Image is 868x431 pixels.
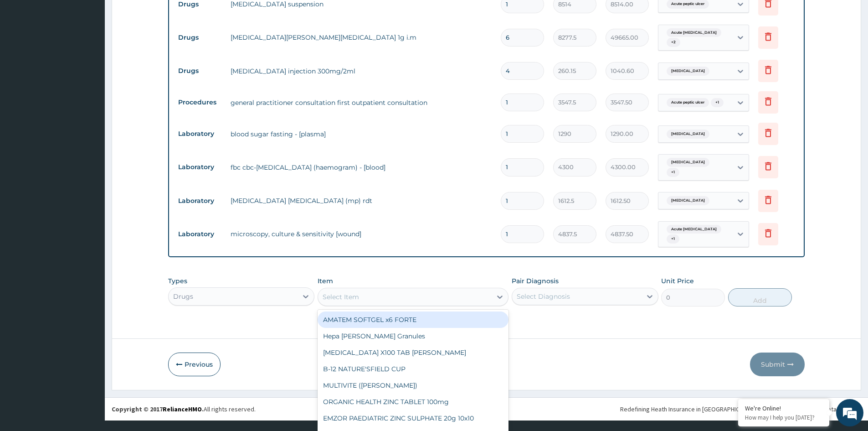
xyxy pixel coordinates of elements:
[667,38,680,47] span: + 2
[226,93,496,112] td: general practitioner consultation first outpatient consultation
[53,115,126,207] span: We're online!
[47,51,153,63] div: Chat with us now
[512,276,559,286] label: Pair Diagnosis
[318,276,333,286] label: Item
[750,353,805,376] button: Submit
[667,67,709,76] span: [MEDICAL_DATA]
[318,361,508,377] div: B-12 NATURE'SFIELD CUP
[318,328,508,344] div: Hepa [PERSON_NAME] Granules
[667,28,721,37] span: Acute [MEDICAL_DATA]
[661,276,694,286] label: Unit Price
[667,98,709,107] span: Acute peptic ulcer
[667,225,721,234] span: Acute [MEDICAL_DATA]
[667,168,679,177] span: + 1
[112,405,204,413] strong: Copyright © 2017 .
[17,46,37,68] img: d_794563401_company_1708531726252_794563401
[226,192,496,210] td: [MEDICAL_DATA] [MEDICAL_DATA] (mp) rdt
[174,226,226,243] td: Laboratory
[174,125,226,142] td: Laboratory
[5,249,174,281] textarea: Type your message and hit 'Enter'
[318,377,508,394] div: MULTIVITE ([PERSON_NAME])
[105,397,868,421] footer: All rights reserved.
[517,292,570,301] div: Select Diagnosis
[174,192,226,209] td: Laboratory
[163,405,202,413] a: RelianceHMO
[745,414,822,421] p: How may I help you today?
[149,5,171,26] div: Minimize live chat window
[745,404,822,412] div: We're Online!
[667,196,709,205] span: [MEDICAL_DATA]
[667,234,679,244] span: + 1
[318,394,508,410] div: ORGANIC HEALTH ZINC TABLET 100mg
[226,125,496,143] td: blood sugar fasting - [plasma]
[168,353,221,376] button: Previous
[226,62,496,80] td: [MEDICAL_DATA] injection 300mg/2ml
[323,292,359,301] div: Select Item
[174,29,226,46] td: Drugs
[173,292,193,301] div: Drugs
[711,98,724,107] span: + 1
[174,94,226,111] td: Procedures
[728,288,792,306] button: Add
[168,277,187,285] label: Types
[318,312,508,328] div: AMATEM SOFTGEL x6 FORTE
[174,159,226,176] td: Laboratory
[318,344,508,361] div: [MEDICAL_DATA] X100 TAB [PERSON_NAME]
[226,28,496,47] td: [MEDICAL_DATA][PERSON_NAME][MEDICAL_DATA] 1g i.m
[620,405,861,414] div: Redefining Heath Insurance in [GEOGRAPHIC_DATA] using Telemedicine and Data Science!
[667,130,709,139] span: [MEDICAL_DATA]
[667,158,709,167] span: [MEDICAL_DATA]
[174,62,226,79] td: Drugs
[226,225,496,243] td: microscopy, culture & sensitivity [wound]
[226,158,496,177] td: fbc cbc-[MEDICAL_DATA] (haemogram) - [blood]
[318,410,508,426] div: EMZOR PAEDIATRIC ZINC SULPHATE 20g 10x10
